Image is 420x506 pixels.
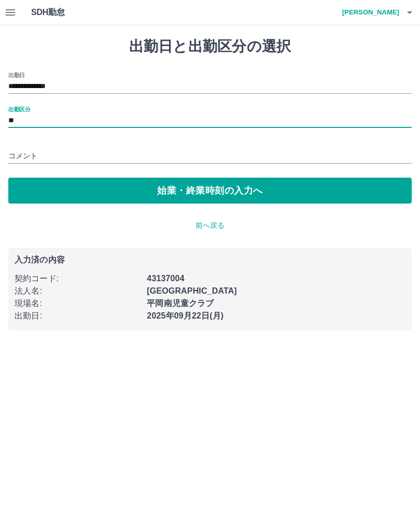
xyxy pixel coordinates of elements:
b: [GEOGRAPHIC_DATA] [147,286,237,295]
p: 入力済の内容 [15,256,405,264]
button: 始業・終業時刻の入力へ [8,178,412,204]
label: 出勤日 [8,71,25,79]
b: 43137004 [147,274,184,283]
b: 平岡南児童クラブ [147,299,214,308]
p: 出勤日 : [15,310,141,322]
b: 2025年09月22日(月) [147,311,223,320]
p: 法人名 : [15,285,141,297]
p: 現場名 : [15,297,141,310]
label: 出勤区分 [8,105,30,113]
p: 契約コード : [15,272,141,285]
p: 前へ戻る [8,220,412,231]
h1: 出勤日と出勤区分の選択 [8,38,412,55]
